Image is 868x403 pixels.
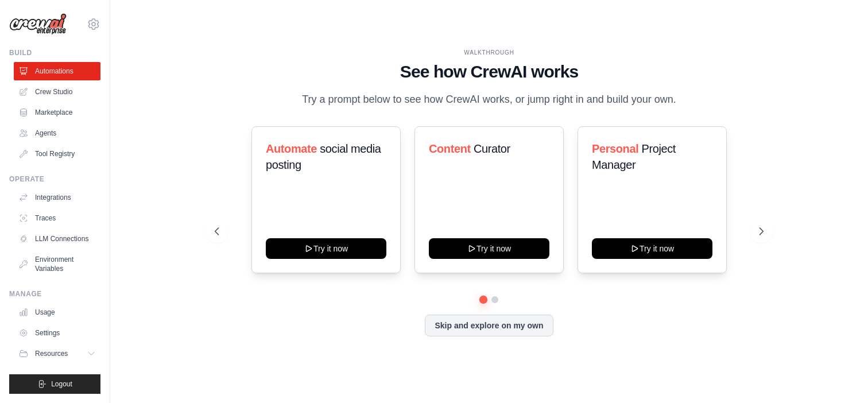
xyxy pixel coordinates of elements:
span: Automate [266,142,317,155]
span: Logout [51,379,72,389]
span: Curator [474,142,510,155]
button: Logout [9,374,100,394]
button: Try it now [429,238,549,259]
button: Resources [14,344,100,363]
a: Traces [14,209,100,227]
p: Try a prompt below to see how CrewAI works, or jump right in and build your own. [296,91,682,108]
button: Skip and explore on my own [425,315,553,336]
span: Personal [592,142,638,155]
span: social media posting [266,142,381,171]
a: Environment Variables [14,250,100,278]
a: Marketplace [14,103,100,122]
img: Logo [9,13,67,35]
a: LLM Connections [14,230,100,248]
a: Settings [14,324,100,342]
div: Operate [9,175,100,184]
div: WALKTHROUGH [215,48,764,57]
span: Resources [35,349,68,358]
span: Content [429,142,471,155]
button: Try it now [266,238,386,259]
h1: See how CrewAI works [215,61,764,82]
a: Usage [14,303,100,321]
button: Try it now [592,238,712,259]
div: Manage [9,289,100,299]
a: Tool Registry [14,145,100,163]
a: Integrations [14,188,100,207]
a: Automations [14,62,100,80]
a: Agents [14,124,100,142]
a: Crew Studio [14,83,100,101]
div: Build [9,48,100,57]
